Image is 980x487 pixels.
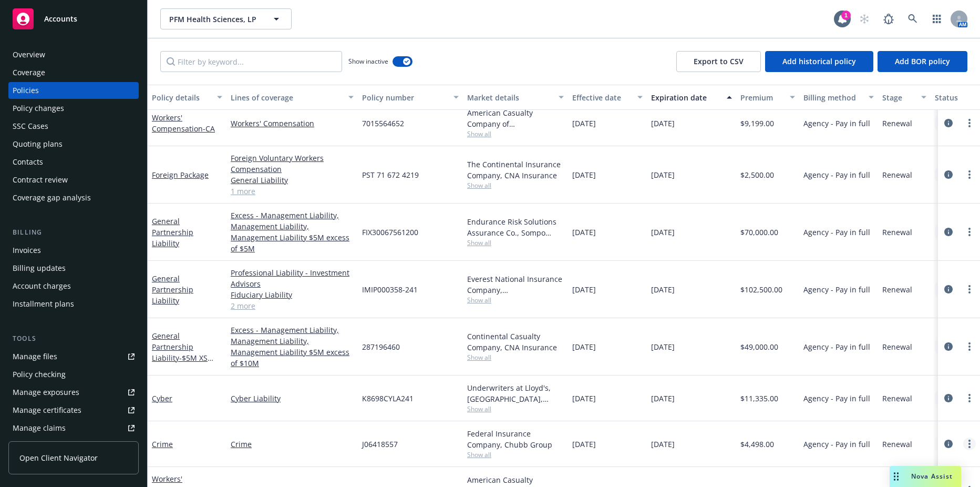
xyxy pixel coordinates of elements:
span: Show all [467,450,564,459]
div: Billing updates [13,260,66,277]
div: Manage certificates [13,402,81,419]
div: Underwriters at Lloyd's, [GEOGRAPHIC_DATA], [PERSON_NAME] of [GEOGRAPHIC_DATA] [467,382,564,404]
div: Stage [882,92,915,103]
a: circleInformation [942,226,955,238]
a: Policies [8,82,139,99]
span: - CA [203,124,215,134]
a: General Partnership Liability [152,273,193,306]
span: Accounts [44,15,77,23]
button: Stage [878,85,931,110]
a: more [963,117,976,129]
a: circleInformation [942,117,955,129]
div: 1 [841,11,851,20]
a: Workers' Compensation [152,113,215,134]
span: [DATE] [651,118,675,129]
a: Manage claims [8,420,139,437]
span: $102,500.00 [740,284,782,295]
span: Nova Assist [911,472,953,481]
a: General Partnership Liability [152,331,208,374]
div: Coverage [13,64,45,81]
a: Policy checking [8,366,139,383]
span: [DATE] [572,439,596,450]
div: Overview [13,46,45,63]
span: $9,199.00 [740,118,774,129]
button: Nova Assist [890,466,961,487]
span: Show all [467,238,564,247]
span: PST 71 672 4219 [362,169,419,180]
span: $70,000.00 [740,227,778,238]
div: Quoting plans [13,136,63,153]
a: Installment plans [8,296,139,312]
a: more [963,392,976,404]
a: Crime [231,439,354,450]
a: 1 more [231,186,354,197]
button: Export to CSV [676,51,761,72]
a: Manage exposures [8,384,139,401]
span: [DATE] [651,169,675,180]
button: Add BOR policy [878,51,967,72]
span: $11,335.00 [740,393,778,404]
span: [DATE] [651,439,675,450]
a: Account charges [8,278,139,295]
span: $2,500.00 [740,169,774,180]
span: Agency - Pay in full [803,227,870,238]
a: Excess - Management Liability, Management Liability, Management Liability $5M excess of $10M [231,324,354,369]
a: Fiduciary Liability [231,289,354,300]
button: Billing method [799,85,878,110]
a: circleInformation [942,438,955,450]
div: Policy details [152,92,211,103]
span: Agency - Pay in full [803,439,870,450]
a: Accounts [8,4,139,34]
div: Effective date [572,92,631,103]
span: Renewal [882,439,912,450]
span: FIX30067561200 [362,227,418,238]
div: Lines of coverage [231,92,342,103]
button: Effective date [568,85,647,110]
span: [DATE] [651,284,675,295]
a: Coverage gap analysis [8,189,139,206]
a: Search [902,8,923,29]
span: [DATE] [651,341,675,352]
span: Export to CSV [694,56,744,66]
a: Workers' Compensation [231,118,354,129]
a: Contacts [8,154,139,170]
a: more [963,226,976,238]
span: $4,498.00 [740,439,774,450]
a: Foreign Voluntary Workers Compensation [231,153,354,175]
span: Show all [467,181,564,190]
a: Switch app [926,8,947,29]
button: Add historical policy [765,51,873,72]
span: Show inactive [348,57,388,66]
span: 7015564652 [362,118,404,129]
span: Renewal [882,284,912,295]
span: [DATE] [572,118,596,129]
span: [DATE] [572,393,596,404]
span: [DATE] [572,284,596,295]
div: Policies [13,82,39,99]
span: Show all [467,129,564,138]
a: circleInformation [942,392,955,404]
div: Invoices [13,242,41,259]
a: Coverage [8,64,139,81]
span: Agency - Pay in full [803,284,870,295]
a: Cyber Liability [231,393,354,404]
a: 2 more [231,300,354,311]
div: Manage files [13,348,57,365]
div: The Continental Insurance Company, CNA Insurance [467,159,564,181]
a: more [963,438,976,450]
div: Manage claims [13,420,66,437]
div: Billing [8,227,139,238]
div: Billing method [803,92,862,103]
div: SSC Cases [13,118,48,135]
span: Agency - Pay in full [803,393,870,404]
div: Manage exposures [13,384,79,401]
span: Renewal [882,227,912,238]
a: Invoices [8,242,139,259]
div: Policy changes [13,100,64,117]
button: Policy details [148,85,226,110]
a: more [963,168,976,181]
div: American Casualty Company of [GEOGRAPHIC_DATA], [US_STATE], CNA Insurance [467,107,564,129]
span: Agency - Pay in full [803,118,870,129]
a: Foreign Package [152,170,209,180]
